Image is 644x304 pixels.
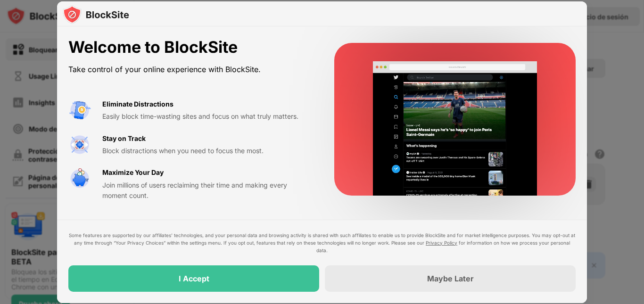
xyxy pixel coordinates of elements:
[68,167,91,190] img: value-safe-time.svg
[102,180,312,201] div: Join millions of users reclaiming their time and making every moment count.
[426,240,457,246] a: Privacy Policy
[68,38,312,57] div: Welcome to BlockSite
[68,231,576,254] div: Some features are supported by our affiliates’ technologies, and your personal data and browsing ...
[179,274,209,283] div: I Accept
[68,133,91,156] img: value-focus.svg
[427,274,474,283] div: Maybe Later
[63,5,129,24] img: logo-blocksite.svg
[102,133,146,144] div: Stay on Track
[102,99,173,109] div: Eliminate Distractions
[102,111,312,122] div: Easily block time-wasting sites and focus on what truly matters.
[68,63,312,76] div: Take control of your online experience with BlockSite.
[68,99,91,122] img: value-avoid-distractions.svg
[102,146,312,156] div: Block distractions when you need to focus the most.
[102,167,164,178] div: Maximize Your Day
